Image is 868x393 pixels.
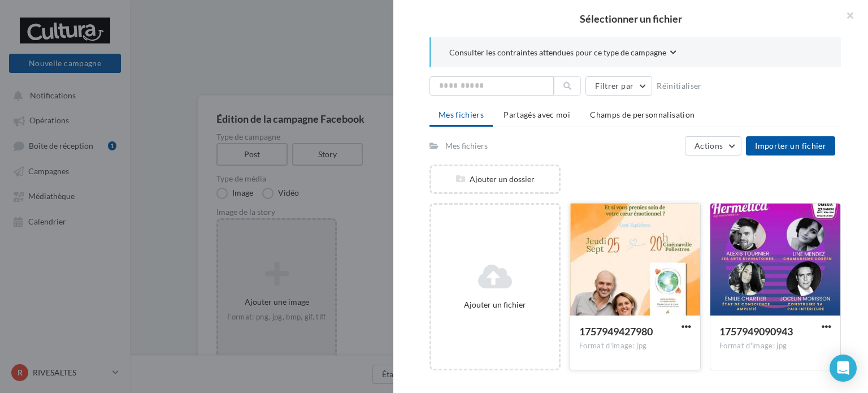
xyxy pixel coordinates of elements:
[585,76,652,96] button: Filtrer par
[449,46,676,61] button: Consulter les contraintes attendues pour ce type de campagne
[590,110,695,119] span: Champs de personnalisation
[445,140,488,152] div: Mes fichiers
[652,79,706,93] button: Réinitialiser
[439,110,484,119] span: Mes fichiers
[504,110,570,119] span: Partagés avec moi
[579,325,653,338] span: 1757949427980
[746,136,835,156] button: Importer un fichier
[431,174,559,185] div: Ajouter un dossier
[830,355,857,382] div: Open Intercom Messenger
[719,341,831,351] div: Format d'image: jpg
[719,325,793,338] span: 1757949090943
[436,299,554,310] div: Ajouter un fichier
[695,141,723,150] span: Actions
[449,47,666,58] span: Consulter les contraintes attendues pour ce type de campagne
[755,141,826,150] span: Importer un fichier
[579,341,691,351] div: Format d'image: jpg
[685,136,741,156] button: Actions
[411,14,850,24] h2: Sélectionner un fichier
